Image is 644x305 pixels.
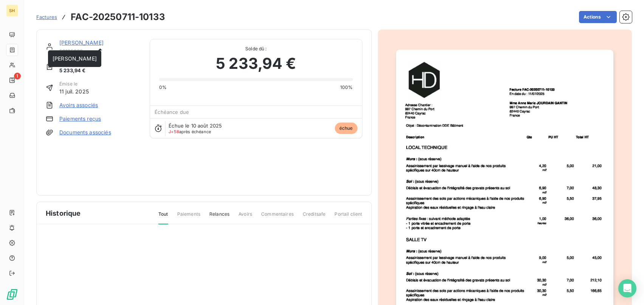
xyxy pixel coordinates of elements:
[238,211,252,224] span: Avoirs
[14,73,21,79] span: 1
[159,84,167,91] span: 0%
[177,211,200,224] span: Paiements
[169,129,211,134] span: après échéance
[169,123,222,129] span: Échue le 10 août 2025
[261,211,294,224] span: Commentaires
[59,101,98,109] a: Avoirs associés
[59,39,104,46] a: [PERSON_NAME]
[53,55,97,62] span: [PERSON_NAME]
[59,87,89,95] span: 11 juil. 2025
[216,52,296,75] span: 5 233,94 €
[618,279,636,297] div: Open Intercom Messenger
[59,67,90,75] span: 5 233,94 €
[169,129,179,134] span: J+58
[59,115,101,123] a: Paiements reçus
[155,109,189,115] span: Échéance due
[36,13,57,21] a: Factures
[71,10,165,24] h3: FAC-20250711-10133
[579,11,617,23] button: Actions
[36,14,57,20] span: Factures
[303,211,326,224] span: Creditsafe
[6,5,18,17] div: SH
[59,81,89,87] span: Émise le
[59,129,111,136] a: Documents associés
[59,48,141,54] span: 58165260
[6,288,18,300] img: Logo LeanPay
[335,123,358,134] span: échue
[209,211,229,224] span: Relances
[159,45,353,52] span: Solde dû :
[340,84,353,91] span: 100%
[158,211,168,224] span: Tout
[334,211,362,224] span: Portail client
[46,208,81,218] span: Historique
